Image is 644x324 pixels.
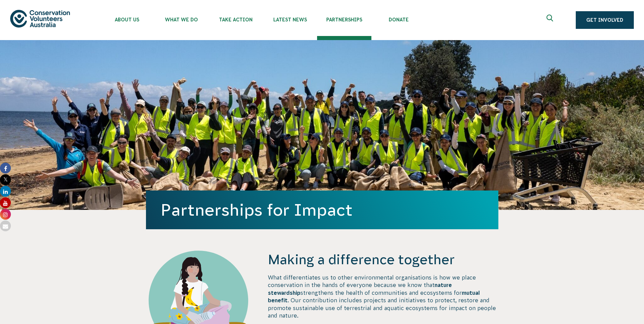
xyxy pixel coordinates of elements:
[542,12,559,28] button: Expand search box Close search box
[154,17,208,22] span: What We Do
[576,11,634,29] a: Get Involved
[268,274,498,319] p: What differentiates us to other environmental organisations is how we place conservation in the h...
[268,282,452,295] strong: nature stewardship
[263,17,317,22] span: Latest News
[208,17,263,22] span: Take Action
[317,17,371,22] span: Partnerships
[10,10,70,27] img: logo.svg
[161,201,483,219] h1: Partnerships for Impact
[371,17,426,22] span: Donate
[268,251,498,268] h4: Making a difference together
[547,15,555,25] span: Expand search box
[100,17,154,22] span: About Us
